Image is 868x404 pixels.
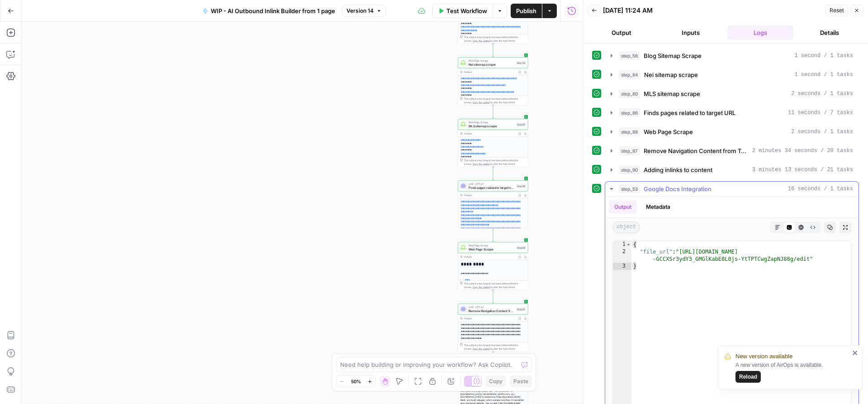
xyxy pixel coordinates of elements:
span: Web Page Scrape [469,244,514,247]
span: Web Page Scrape [469,120,514,124]
span: Nei sitemap scrape [469,62,514,67]
button: Paste [510,375,532,387]
span: Copy the output [473,347,490,350]
div: Output [464,255,516,259]
span: Version 14 [346,7,374,15]
div: Output [464,132,516,135]
button: 2 minutes 34 seconds / 20 tasks [605,144,859,158]
span: Web Page Scrape [469,247,514,251]
g: Edge from step_88 to step_87 [493,290,494,303]
button: Reload [735,371,761,383]
span: New version available [735,352,792,361]
div: Step 86 [516,184,526,188]
span: Test Workflow [446,6,487,15]
button: Output [588,25,655,40]
span: step_80 [619,89,640,98]
button: close [852,349,859,356]
span: step_84 [619,70,640,79]
span: Adding inlinks to content [644,165,712,174]
span: 2 minutes 34 seconds / 20 tasks [752,147,853,155]
button: 16 seconds / 1 tasks [605,182,859,196]
button: WIP - AI Outbound Inlink Builder from 1 page [197,4,341,18]
button: Reset [825,5,848,16]
span: Remove Navigation Content from Target URL [644,146,749,155]
button: Inputs [658,25,724,40]
div: Step 80 [516,122,526,126]
span: MLS sitemap scrape [644,89,700,98]
button: Publish [511,4,542,18]
button: Version 14 [342,5,386,17]
span: step_86 [619,108,640,117]
span: 1 second / 1 tasks [794,71,853,79]
button: Details [797,25,863,40]
span: Copy the output [473,101,490,104]
span: Remove Navigation Content from Target URL [469,308,514,313]
button: 2 seconds / 1 tasks [605,125,859,139]
span: Toggle code folding, rows 1 through 3 [626,241,631,248]
div: A new version of AirOps is available. [735,361,849,383]
span: MLS sitemap scrape [469,124,514,128]
div: 1 [613,241,631,248]
div: This output is too large & has been abbreviated for review. to view the full content. [464,35,526,43]
button: Test Workflow [432,4,493,18]
span: Google Docs Integration [644,184,711,193]
div: Output [464,70,516,74]
span: 16 seconds / 1 tasks [788,185,853,193]
span: 2 seconds / 1 tasks [791,128,853,136]
div: Step 87 [516,307,526,311]
button: 3 minutes 13 seconds / 21 tasks [605,163,859,177]
span: LLM · GPT-4.1 [469,305,514,309]
span: step_56 [619,51,640,60]
span: Nei sitemap scrape [644,70,698,79]
g: Edge from step_84 to step_80 [493,106,494,119]
span: step_90 [619,165,640,174]
span: Paste [513,377,528,385]
div: This output is too large & has been abbreviated for review. to view the full content. [464,343,526,351]
button: 2 seconds / 1 tasks [605,87,859,101]
button: 1 second / 1 tasks [605,48,859,63]
div: Output [464,317,516,320]
span: Blog Sitemap Scrape [644,51,702,60]
div: Step 84 [516,61,526,65]
span: 3 minutes 13 seconds / 21 tasks [752,166,853,174]
g: Edge from step_86 to step_88 [493,229,494,242]
span: step_53 [619,184,640,193]
span: 11 seconds / 7 tasks [788,109,853,117]
span: step_87 [619,146,640,155]
g: Edge from step_56 to step_84 [493,44,494,57]
span: Finds pages related to target URL [469,185,514,190]
span: Web Page Scrape [644,127,693,136]
div: Output [464,193,516,197]
span: Finds pages related to target URL [644,108,735,117]
span: Reload [739,373,757,381]
div: This output is too large & has been abbreviated for review. to view the full content. [464,97,526,104]
div: This output is too large & has been abbreviated for review. to view the full content. [464,159,526,166]
div: 3 [613,263,631,270]
g: Edge from step_80 to step_86 [493,167,494,180]
span: Copy the output [473,39,490,42]
span: 50% [351,378,361,385]
button: Metadata [640,200,676,214]
span: Copy [489,377,503,385]
span: Reset [830,6,844,14]
span: WIP - AI Outbound Inlink Builder from 1 page [211,6,335,15]
div: 2 [613,248,631,263]
span: Web Page Scrape [469,59,514,63]
span: LLM · GPT-4.1 [469,182,514,186]
button: Copy [485,375,506,387]
span: Copy the output [473,163,490,165]
span: step_88 [619,127,640,136]
span: Publish [516,6,536,15]
span: Copy the output [473,286,490,289]
span: 1 second / 1 tasks [794,52,853,60]
span: object [612,221,640,233]
button: 11 seconds / 7 tasks [605,106,859,120]
button: Logs [727,25,793,40]
g: Edge from step_87 to step_90 [493,352,494,365]
div: This output is too large & has been abbreviated for review. to view the full content. [464,282,526,289]
div: Step 88 [516,245,526,250]
button: Output [609,200,637,214]
span: 2 seconds / 1 tasks [791,90,853,98]
button: 1 second / 1 tasks [605,67,859,82]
